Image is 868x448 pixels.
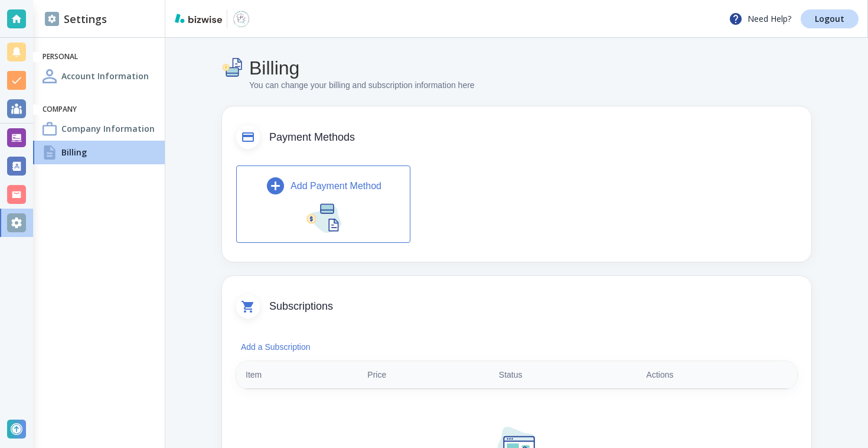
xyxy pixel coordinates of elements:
[358,361,490,389] th: Price
[490,361,637,389] th: Status
[175,14,222,23] img: bizwise
[61,146,87,158] h4: Billing
[249,79,475,92] p: You can change your billing and subscription information here
[33,117,165,141] a: Company InformationCompany Information
[729,12,791,26] p: Need Help?
[61,122,155,135] h4: Company Information
[33,64,165,88] a: Account InformationAccount Information
[45,12,59,26] img: DashboardSidebarSettings.svg
[43,105,155,115] h6: Company
[637,361,797,389] th: Actions
[236,165,410,242] button: Add Payment Method
[801,9,859,28] a: Logout
[249,57,475,79] h4: Billing
[45,11,107,27] h2: Settings
[269,300,797,313] span: Subscriptions
[232,9,251,28] img: WheelchairAbility LLC.
[236,335,315,359] button: Add a Subscription
[222,57,244,79] img: Billing
[236,361,358,389] th: Item
[33,141,165,164] a: BillingBilling
[815,15,844,23] p: Logout
[43,52,155,62] h6: Personal
[269,131,797,144] span: Payment Methods
[61,70,149,82] h4: Account Information
[291,179,381,193] p: Add Payment Method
